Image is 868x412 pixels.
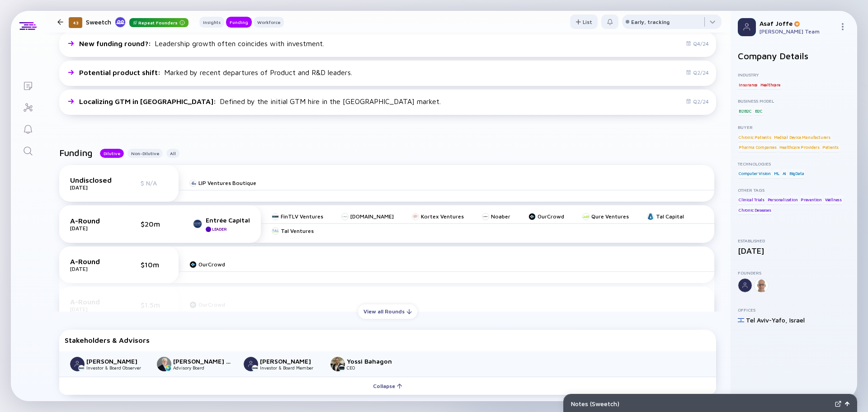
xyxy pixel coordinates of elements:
[824,195,843,204] div: Wellness
[738,195,765,204] div: Clinical Trials
[193,216,250,232] a: Entrée CapitalLeader
[738,124,850,130] div: Buyer
[254,18,284,27] div: Workforce
[570,14,598,29] button: List
[738,238,850,243] div: Established
[173,357,233,365] div: [PERSON_NAME] MD, PhD
[491,213,510,220] div: Noaber
[65,336,711,344] div: Stakeholders & Advisors
[656,213,684,220] div: Tal Capital
[528,213,564,220] a: OurCrowd
[70,357,85,371] img: Mario Nissan picture
[141,179,168,187] div: $ N/A
[166,149,179,158] button: All
[79,39,324,47] div: Leadership growth often coincides with investment.
[173,365,233,370] div: Advisory Board
[70,225,115,232] div: [DATE]
[347,357,406,365] div: Yossi Bahagon
[759,19,835,27] div: Asaf Joffe
[788,169,805,178] div: BigData
[86,365,146,370] div: Investor & Board Observer
[141,220,168,228] div: $20m
[226,17,252,28] button: Funding
[778,143,820,152] div: Healthcare Providers
[212,227,226,232] div: Leader
[198,261,225,268] div: OurCrowd
[189,261,225,268] a: OurCrowd
[686,69,709,76] div: Q2/24
[79,68,352,76] div: Marked by recent departures of Product and R&D leaders.
[738,133,772,142] div: Chronic Patients
[11,96,45,118] a: Investor Map
[591,213,629,220] div: Qure Ventures
[11,74,45,96] a: Lists
[738,18,756,36] img: Profile Picture
[738,106,753,115] div: B2B2C
[738,205,772,214] div: Chronic Deseases
[738,80,758,89] div: Insurance
[281,227,314,234] div: Tal Ventures
[11,139,45,161] a: Search
[686,98,709,105] div: Q2/24
[350,213,394,220] div: [DOMAIN_NAME]
[845,402,849,406] img: Open Notes
[738,143,778,152] div: Pharma Companies
[198,180,256,186] div: LIP Ventures Boutique
[272,227,314,234] a: Tal Ventures
[157,357,171,371] img: Robert Gabbay MD, PhD picture
[738,72,850,77] div: Industry
[226,18,252,27] div: Funding
[330,357,345,371] img: Yossi Bahagon picture
[86,16,189,28] div: Sweetch
[821,143,840,152] div: Patients
[260,365,320,370] div: Investor & Board Member
[647,213,684,220] a: Tal Capital
[254,17,284,28] button: Workforce
[738,307,850,313] div: Offices
[100,149,124,158] button: Dilutive
[358,304,417,319] button: View all Rounds
[746,316,788,324] div: Tel Aviv-Yafo ,
[738,161,850,166] div: Technologies
[800,195,823,204] div: Prevention
[341,213,394,220] a: [DOMAIN_NAME]
[767,195,799,204] div: Personalization
[839,23,846,30] img: Menu
[127,149,163,158] button: Non-Dilutive
[571,400,831,407] div: Notes ( Sweetch )
[79,97,218,105] span: Localizing GTM in [GEOGRAPHIC_DATA] :
[421,213,464,220] div: Kortex Ventures
[281,213,323,220] div: FinTLV Ventures
[70,184,115,191] div: [DATE]
[70,265,115,272] div: [DATE]
[79,97,441,105] div: Defined by the initial GTM hire in the [GEOGRAPHIC_DATA] market.
[141,260,168,269] div: $10m
[773,133,831,142] div: Medical Device Manufacturers
[835,401,841,407] img: Expand Notes
[272,213,323,220] a: FinTLV Ventures
[70,257,115,265] div: A-Round
[738,51,850,61] h2: Company Details
[59,147,93,158] h2: Funding
[754,106,764,115] div: B2C
[789,316,805,324] div: Israel
[738,98,850,104] div: Business Model
[738,246,850,256] div: [DATE]
[69,17,82,28] div: 43
[206,216,250,224] div: Entrée Capital
[347,365,406,370] div: CEO
[199,17,224,28] button: Insights
[738,270,850,275] div: Founders
[244,357,258,371] img: Gilbert Ohana picture
[11,118,45,139] a: Reminders
[79,39,153,47] span: New funding round? :
[782,169,788,178] div: AI
[189,180,256,186] a: LIP Ventures Boutique
[738,169,772,178] div: Computer Vision
[759,28,835,35] div: [PERSON_NAME] Team
[79,68,162,76] span: Potential product shift :
[129,18,189,27] div: Repeat Founders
